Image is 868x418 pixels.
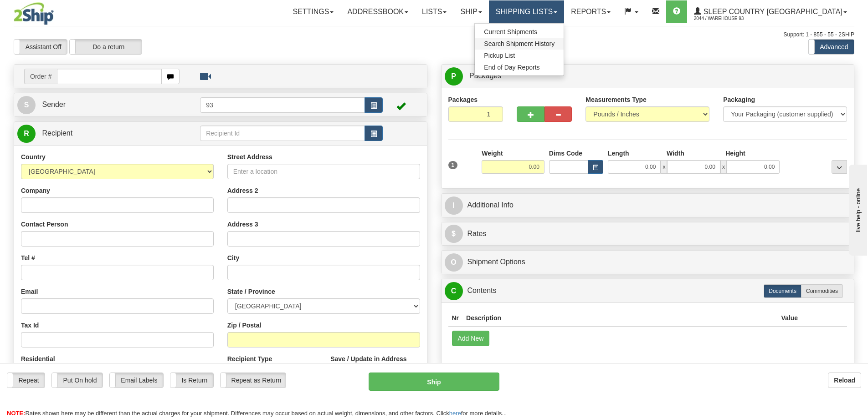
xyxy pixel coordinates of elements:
label: Is Return [170,373,213,388]
label: Do a return [70,40,142,54]
label: Zip / Postal [227,321,262,330]
span: x [661,160,667,174]
a: $Rates [445,225,851,243]
a: Search Shipment History [475,38,564,50]
iframe: chat widget [847,162,867,255]
span: 2044 / Warehouse 93 [694,14,762,23]
span: 1 [448,161,458,169]
label: Email Labels [110,373,163,388]
span: Sleep Country [GEOGRAPHIC_DATA] [701,8,842,15]
div: ... [832,160,847,174]
span: S [17,96,36,114]
label: Email [21,287,38,296]
a: Settings [286,0,340,23]
button: Add New [452,331,490,346]
a: CContents [445,282,851,300]
input: Recipient Id [200,126,365,141]
input: Enter a location [227,164,420,179]
label: Address 3 [227,220,258,229]
th: Nr [448,310,463,327]
label: Recipient Type [227,354,272,363]
a: Sleep Country [GEOGRAPHIC_DATA] 2044 / Warehouse 93 [687,0,854,23]
label: Packages [448,95,478,104]
a: P Packages [445,67,851,86]
span: Recipient [42,129,72,137]
label: Contact Person [21,220,68,229]
span: Sender [42,101,66,108]
span: I [445,196,463,215]
label: Repeat [7,373,45,388]
b: Reload [834,377,855,384]
span: End of Day Reports [484,64,539,71]
span: Order # [24,69,57,84]
div: live help - online [7,8,84,15]
a: Reports [564,0,617,23]
label: Residential [21,354,55,363]
a: OShipment Options [445,253,851,272]
a: Ship [453,0,488,23]
label: Length [608,149,629,158]
label: Height [725,149,745,158]
button: Reload [828,373,861,388]
label: Street Address [227,152,272,161]
span: Search Shipment History [484,40,555,47]
a: Addressbook [340,0,415,23]
input: Sender Id [200,97,365,113]
a: IAdditional Info [445,196,851,215]
span: Pickup List [484,52,515,59]
a: here [449,410,461,417]
a: End of Day Reports [475,61,564,73]
label: State / Province [227,287,275,296]
a: R Recipient [17,124,180,143]
span: $ [445,225,463,243]
div: Support: 1 - 855 - 55 - 2SHIP [14,31,854,39]
th: Value [777,310,801,327]
label: Address 2 [227,186,258,195]
label: City [227,253,239,262]
a: Pickup List [475,50,564,61]
label: Documents [764,284,801,298]
label: Dims Code [549,149,582,158]
a: Shipping lists [489,0,564,23]
span: R [17,125,36,143]
label: Repeat as Return [221,373,286,388]
label: Tax Id [21,321,39,330]
label: Advanced [809,40,854,54]
a: Lists [415,0,453,23]
a: Current Shipments [475,26,564,38]
label: Company [21,186,50,195]
label: Put On hold [52,373,103,388]
label: Assistant Off [14,40,67,54]
a: S Sender [17,96,200,114]
label: Packaging [723,95,755,104]
label: Tel # [21,253,35,262]
span: P [445,67,463,86]
label: Save / Update in Address Book [330,354,420,373]
img: logo2044.jpg [14,2,54,25]
label: Measurements Type [586,95,647,104]
span: C [445,282,463,300]
label: Width [667,149,684,158]
label: Weight [482,149,503,158]
button: Ship [369,373,499,391]
label: Commodities [801,284,843,298]
label: Country [21,152,46,161]
th: Description [462,310,777,327]
span: Current Shipments [484,28,537,35]
span: NOTE: [7,410,25,417]
span: O [445,253,463,272]
span: Packages [469,72,501,80]
span: x [720,160,727,174]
